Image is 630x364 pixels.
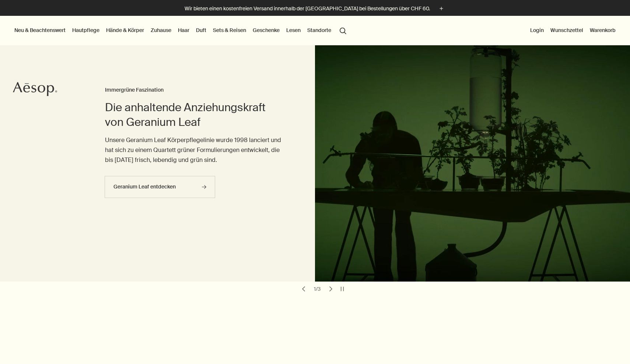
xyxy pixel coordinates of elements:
button: Menüpunkt "Suche" öffnen [336,23,350,37]
button: Login [529,25,545,35]
a: Sets & Reisen [211,25,248,35]
h2: Die anhaltende Anziehungskraft von Geranium Leaf [105,100,286,130]
button: previous slide [298,284,309,294]
button: Warenkorb [588,25,617,35]
button: Standorte [306,25,333,35]
nav: supplementary [529,16,617,45]
a: Lesen [285,25,302,35]
a: Hautpflege [71,25,101,35]
nav: primary [13,16,350,45]
a: Hände & Körper [105,25,146,35]
a: Duft [195,25,208,35]
svg: Aesop [13,82,57,96]
a: Geschenke [251,25,281,35]
a: Haar [176,25,191,35]
button: pause [337,284,347,294]
a: Zuhause [149,25,173,35]
div: 1 / 3 [312,286,323,292]
p: Unsere Geranium Leaf Körperpflegelinie wurde 1998 lanciert und hat sich zu einem Quartett grüner ... [105,135,286,165]
button: next slide [326,284,336,294]
button: Wir bieten einen kostenfreien Versand innerhalb der [GEOGRAPHIC_DATA] bei Bestellungen über CHF 60. [185,4,445,13]
h3: Immergrüne Faszination [105,86,286,95]
a: Wunschzettel [549,25,585,35]
p: Wir bieten einen kostenfreien Versand innerhalb der [GEOGRAPHIC_DATA] bei Bestellungen über CHF 60. [185,5,430,13]
a: Aesop [13,82,57,98]
button: Neu & Beachtenswert [13,25,67,35]
a: Geranium Leaf entdecken [105,176,215,198]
